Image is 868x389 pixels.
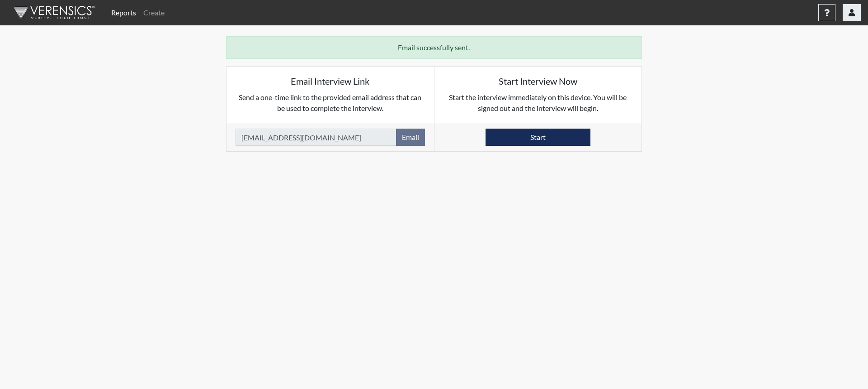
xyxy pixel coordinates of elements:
[236,92,425,114] p: Send a one-time link to the provided email address that can be used to complete the interview.
[236,42,632,53] p: Email successfully sent.
[140,4,168,22] a: Create
[486,129,590,146] button: Start
[236,76,425,86] h5: Email Interview Link
[108,4,140,22] a: Reports
[443,92,633,114] p: Start the interview immediately on this device. You will be signed out and the interview will begin.
[236,129,396,146] input: Email Address
[443,76,633,86] h5: Start Interview Now
[396,129,425,146] button: Email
